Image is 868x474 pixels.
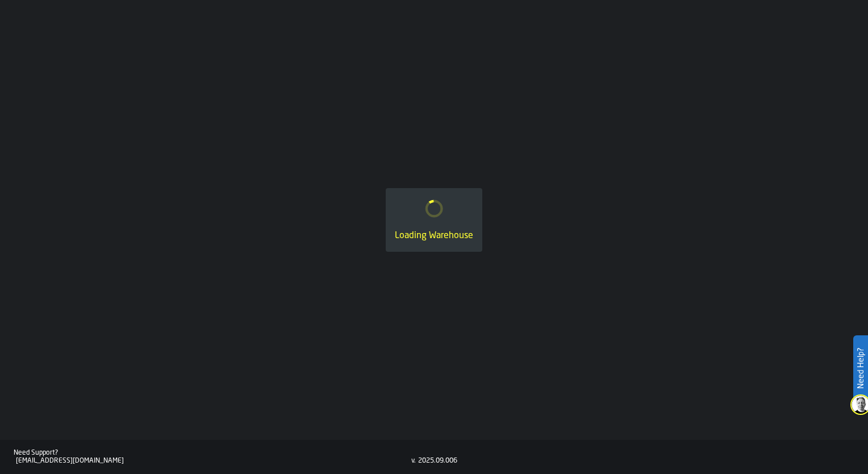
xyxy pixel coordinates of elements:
[16,457,411,465] div: [EMAIL_ADDRESS][DOMAIN_NAME]
[395,229,473,243] div: Loading Warehouse
[411,457,416,465] div: v.
[14,449,411,457] div: Need Support?
[418,457,457,465] div: 2025.09.006
[14,449,411,465] a: Need Support?[EMAIL_ADDRESS][DOMAIN_NAME]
